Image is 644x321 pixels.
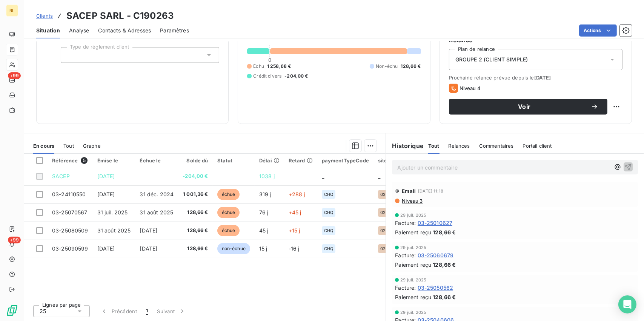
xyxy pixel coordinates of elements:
span: Paramètres [160,27,189,34]
button: Précédent [96,303,141,319]
span: -16 j [289,245,300,252]
span: Non-échu [376,63,398,70]
span: 128,66 € [183,209,208,216]
span: -204,00 € [284,73,308,79]
span: Paiement reçu [395,293,431,301]
span: Situation [36,27,60,34]
span: 128,66 € [433,261,456,269]
span: 128,66 € [183,245,208,252]
span: CHQ [324,210,333,215]
span: Analyse [69,27,89,34]
span: 02-L01 [380,210,394,215]
div: Statut [217,157,250,164]
span: 1 001,36 € [183,191,208,198]
span: En cours [33,143,54,149]
span: Portail client [523,143,552,149]
button: Voir [449,99,607,115]
span: SACEP [52,173,70,179]
div: Open Intercom Messenger [618,295,636,313]
input: Ajouter une valeur [67,52,73,58]
span: Prochaine relance prévue depuis le [449,75,622,81]
span: Niveau 4 [460,85,481,91]
span: Relances [449,143,470,149]
span: CHQ [324,246,333,251]
span: +99 [8,237,21,243]
span: Facture : [395,284,416,292]
span: CHQ [324,192,333,197]
span: [DATE] [140,245,157,252]
span: 1 258,68 € [267,63,291,70]
span: Crédit divers [253,73,281,79]
span: 128,66 € [433,293,456,301]
span: Clients [36,13,53,19]
div: Référence [52,157,88,164]
span: 0 [268,57,271,63]
div: Émise le [97,157,131,164]
span: 31 août 2025 [140,209,173,216]
a: Clients [36,12,53,20]
span: 5 [81,157,88,164]
span: 03-24110550 [52,191,86,197]
span: 02-L01 [380,228,394,233]
span: 128,66 € [433,228,456,236]
span: 45 j [259,227,269,234]
span: 29 juil. 2025 [400,310,426,315]
div: Retard [289,157,313,164]
span: +15 j [289,227,300,234]
span: [DATE] [97,191,115,197]
span: Contacts & Adresses [98,27,151,34]
button: Actions [579,24,617,37]
span: [DATE] [140,227,157,234]
span: 319 j [259,191,271,197]
div: paymentTypeCode [322,157,369,164]
span: +45 j [289,209,301,216]
span: 29 juil. 2025 [400,278,426,282]
div: Solde dû [183,157,208,164]
span: Voir [458,104,591,110]
span: 29 juil. 2025 [400,245,426,250]
button: Suivant [152,303,191,319]
span: 128,66 € [183,227,208,234]
span: _ [322,173,324,179]
span: 1038 j [259,173,275,179]
span: 03-25010627 [418,219,453,227]
div: Délai [259,157,280,164]
span: 31 déc. 2024 [140,191,174,197]
div: RL [6,5,18,17]
span: 76 j [259,209,269,216]
span: 02-L01 [380,192,394,197]
span: -204,00 € [183,173,208,180]
span: 03-25090599 [52,245,88,252]
h3: SACEP SARL - C190263 [66,9,174,23]
span: 1 [146,307,148,315]
span: échue [217,189,240,200]
span: [DATE] [97,245,115,252]
button: 1 [141,303,152,319]
span: Commentaires [479,143,514,149]
span: 31 août 2025 [97,227,131,234]
span: 03-25060679 [418,251,454,259]
span: 29 juil. 2025 [400,213,426,217]
span: Paiement reçu [395,261,431,269]
span: 128,66 € [401,63,421,70]
span: Échu [253,63,264,70]
span: _ [378,173,380,179]
span: 31 juil. 2025 [97,209,128,216]
span: Graphe [83,143,101,149]
span: [DATE] [97,173,115,179]
span: 02-L01 [380,246,394,251]
div: siteCode [378,157,400,164]
h6: Historique [386,141,424,150]
span: 03-25050562 [418,284,453,292]
span: échue [217,225,240,236]
span: +288 j [289,191,305,197]
span: [DATE] [534,75,551,81]
span: Facture : [395,251,416,259]
span: Paiement reçu [395,228,431,236]
span: Facture : [395,219,416,227]
span: 15 j [259,245,267,252]
span: Email [402,188,416,194]
img: Logo LeanPay [6,304,18,316]
span: Tout [63,143,74,149]
span: Tout [428,143,440,149]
